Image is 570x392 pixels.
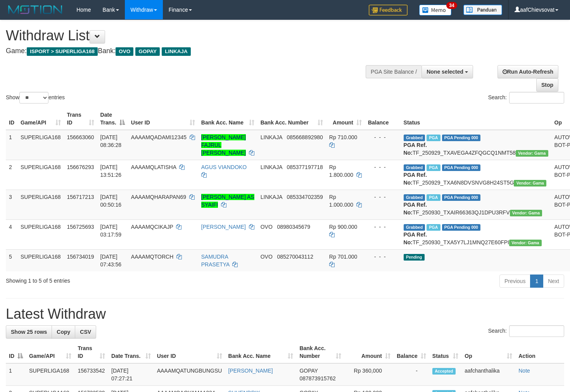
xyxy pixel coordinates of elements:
[228,368,273,374] a: [PERSON_NAME]
[427,224,440,231] span: Marked by aafnonsreyleab
[17,190,64,219] td: SUPERLIGA168
[6,363,26,386] td: 1
[67,164,94,170] span: 156676293
[369,5,408,16] img: Feedback.jpg
[201,194,254,208] a: [PERSON_NAME] AS SYAIFI
[26,341,74,363] th: Game/API: activate to sort column ascending
[518,368,530,374] a: Note
[329,164,353,178] span: Rp 1.800.000
[154,341,225,363] th: User ID: activate to sort column ascending
[401,160,551,190] td: TF_250929_TXA6N8DVSNVG8H24ST5G
[135,47,160,56] span: GOPAY
[17,108,64,130] th: Game/API: activate to sort column ascending
[329,134,357,140] span: Rp 710.000
[6,92,65,104] label: Show entries
[488,325,564,337] label: Search:
[368,193,397,201] div: - - -
[108,341,154,363] th: Date Trans.: activate to sort column ascending
[131,254,173,260] span: AAAAMQTORCH
[344,363,394,386] td: Rp 360,000
[530,275,543,288] a: 1
[404,254,425,261] span: Pending
[131,194,186,200] span: AAAAMQHARAPAN69
[404,231,427,245] b: PGA Ref. No:
[287,164,323,170] span: Copy 085377197718 to clipboard
[6,219,17,249] td: 4
[461,363,515,386] td: aafchanthalika
[404,142,427,156] b: PGA Ref. No:
[6,47,372,55] h4: Game: Bank:
[419,5,452,16] img: Button%20Memo.svg
[154,363,225,386] td: AAAAMQATUNGBUNGSU
[80,329,91,335] span: CSV
[19,92,48,104] select: Showentries
[463,5,502,15] img: panduan.png
[131,164,176,170] span: AAAAMQLATISHA
[261,224,273,230] span: OVO
[404,224,425,231] span: Grabbed
[6,274,232,285] div: Showing 1 to 5 of 5 entries
[421,65,473,78] button: None selected
[67,134,94,140] span: 156663060
[427,164,440,171] span: Marked by aafsoycanthlai
[261,254,273,260] span: OVO
[442,224,481,231] span: PGA Pending
[514,180,546,187] span: Vendor URL: https://trx31.1velocity.biz
[6,28,372,43] h1: Withdraw List
[442,135,481,141] span: PGA Pending
[404,172,427,186] b: PGA Ref. No:
[287,134,323,140] span: Copy 085668892980 to clipboard
[67,254,94,260] span: 156734019
[427,135,440,141] span: Marked by aafchhiseyha
[17,130,64,160] td: SUPERLIGA168
[344,341,394,363] th: Amount: activate to sort column ascending
[446,2,457,9] span: 34
[100,254,122,268] span: [DATE] 07:43:56
[329,194,353,208] span: Rp 1.000.000
[26,363,74,386] td: SUPERLIGA168
[6,325,52,338] a: Show 25 rows
[277,254,313,260] span: Copy 085270043112 to clipboard
[394,341,429,363] th: Balance: activate to sort column ascending
[6,306,564,322] h1: Latest Withdraw
[116,47,133,56] span: OVO
[368,163,397,171] div: - - -
[287,194,323,200] span: Copy 085334702359 to clipboard
[6,4,65,16] img: MOTION_logo.png
[499,275,530,288] a: Previous
[52,325,75,338] a: Copy
[404,202,427,216] b: PGA Ref. No:
[404,194,425,201] span: Grabbed
[509,240,542,246] span: Vendor URL: https://trx31.1velocity.biz
[17,160,64,190] td: SUPERLIGA168
[74,363,108,386] td: 156733542
[6,190,17,219] td: 3
[131,224,173,230] span: AAAAMQCIKAJP
[6,130,17,160] td: 1
[461,341,515,363] th: Op: activate to sort column ascending
[100,194,122,208] span: [DATE] 00:50:16
[6,341,26,363] th: ID: activate to sort column descending
[277,224,311,230] span: Copy 08980345679 to clipboard
[100,164,122,178] span: [DATE] 13:51:26
[543,275,564,288] a: Next
[299,368,318,374] span: GOPAY
[401,130,551,160] td: TF_250929_TXAVEGA4ZFQGCQ1NMT58
[162,47,191,56] span: LINKAJA
[27,47,98,56] span: ISPORT > SUPERLIGA168
[515,341,564,363] th: Action
[394,363,429,386] td: -
[67,194,94,200] span: 156717213
[74,341,108,363] th: Trans ID: activate to sort column ascending
[6,108,17,130] th: ID
[225,341,297,363] th: Bank Acc. Name: activate to sort column ascending
[17,219,64,249] td: SUPERLIGA168
[442,194,481,201] span: PGA Pending
[509,92,564,104] input: Search:
[261,164,282,170] span: LINKAJA
[257,108,326,130] th: Bank Acc. Number: activate to sort column ascending
[97,108,128,130] th: Date Trans.: activate to sort column descending
[429,341,461,363] th: Status: activate to sort column ascending
[261,134,282,140] span: LINKAJA
[201,164,247,170] a: AGUS VIANDOKO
